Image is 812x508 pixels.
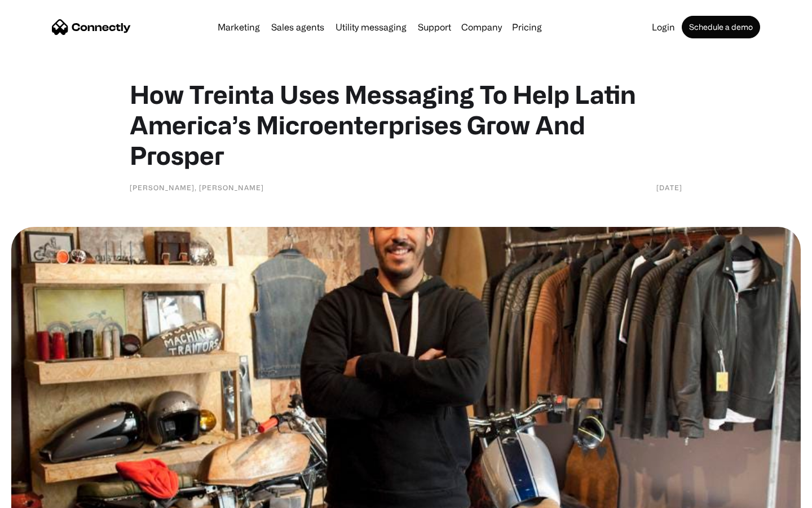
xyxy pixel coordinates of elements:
a: Schedule a demo [682,16,760,38]
h1: How Treinta Uses Messaging To Help Latin America’s Microenterprises Grow And Prosper [130,79,682,170]
aside: Language selected: English [11,488,68,504]
div: Company [461,19,502,35]
a: Support [413,23,456,32]
a: Sales agents [267,23,329,32]
div: [PERSON_NAME], [PERSON_NAME] [130,182,264,193]
a: Login [647,23,679,32]
ul: Language list [23,488,68,504]
div: [DATE] [656,182,682,193]
a: Marketing [213,23,264,32]
a: Utility messaging [331,23,411,32]
a: Pricing [507,23,546,32]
